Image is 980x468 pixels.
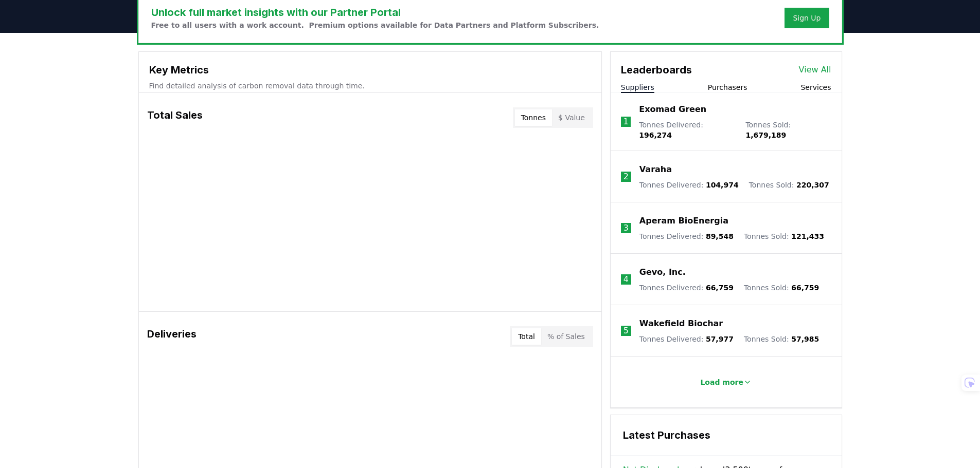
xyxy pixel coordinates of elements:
[639,334,734,344] p: Tonnes Delivered :
[623,222,629,234] p: 3
[515,109,552,126] button: Tonnes
[151,5,599,20] h3: Unlock full market insights with our Partner Portal
[639,163,672,176] a: Varaha
[706,335,734,343] span: 57,977
[639,317,723,330] a: Wakefield Biochar
[796,181,829,189] span: 220,307
[785,8,829,28] button: Sign Up
[147,326,197,347] h3: Deliveries
[623,273,629,286] p: 4
[706,181,739,189] span: 104,974
[552,109,591,126] button: $ Value
[706,284,734,292] span: 66,759
[749,180,829,190] p: Tonnes Sold :
[791,284,819,292] span: 66,759
[639,231,734,241] p: Tonnes Delivered :
[793,13,821,23] a: Sign Up
[623,325,629,337] p: 5
[791,232,824,240] span: 121,433
[623,171,629,183] p: 2
[745,120,831,140] p: Tonnes Sold :
[149,62,591,78] h3: Key Metrics
[708,82,747,92] button: Purchasers
[799,64,831,76] a: View All
[541,328,591,345] button: % of Sales
[700,377,743,387] p: Load more
[147,107,203,128] h3: Total Sales
[621,82,654,92] button: Suppliers
[621,62,692,78] h3: Leaderboards
[639,215,728,227] a: Aperam BioEnergia
[639,180,739,190] p: Tonnes Delivered :
[639,131,672,139] span: 196,274
[692,372,760,392] button: Load more
[623,427,829,443] h3: Latest Purchases
[800,82,831,92] button: Services
[706,232,734,240] span: 89,548
[639,266,686,278] a: Gevo, Inc.
[744,231,824,241] p: Tonnes Sold :
[745,131,786,139] span: 1,679,189
[791,335,819,343] span: 57,985
[623,116,628,128] p: 1
[744,283,819,293] p: Tonnes Sold :
[639,103,706,116] a: Exomad Green
[639,120,735,140] p: Tonnes Delivered :
[639,283,734,293] p: Tonnes Delivered :
[744,334,819,344] p: Tonnes Sold :
[512,328,541,345] button: Total
[149,81,591,91] p: Find detailed analysis of carbon removal data through time.
[151,20,599,30] p: Free to all users with a work account. Premium options available for Data Partners and Platform S...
